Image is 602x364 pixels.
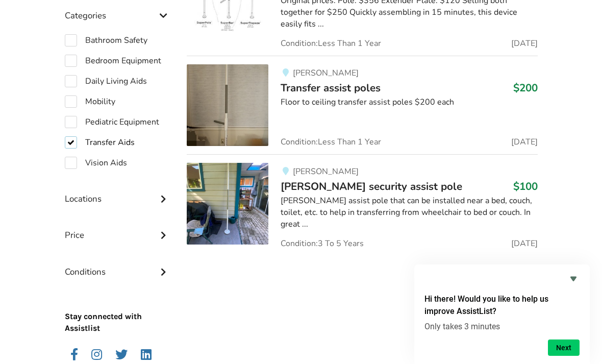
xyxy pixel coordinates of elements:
label: Bedroom Equipment [65,55,161,67]
span: [PERSON_NAME] [293,166,359,177]
a: transfer aids-stander security assist pole[PERSON_NAME][PERSON_NAME] security assist pole$100[PER... [187,154,537,248]
div: [PERSON_NAME] assist pole that can be installed near a bed, couch, toilet, etc. to help in transf... [281,195,537,230]
a: transfer aids-transfer assist poles[PERSON_NAME]Transfer assist poles$200Floor to ceiling transfe... [187,56,537,154]
button: Next question [548,339,580,356]
span: [DATE] [511,239,538,248]
label: Pediatric Equipment [65,116,159,128]
label: Vision Aids [65,157,127,169]
label: Transfer Aids [65,136,135,149]
span: [DATE] [511,138,538,146]
span: [PERSON_NAME] security assist pole [281,179,462,193]
img: transfer aids-stander security assist pole [187,163,268,245]
label: Daily Living Aids [65,75,147,87]
div: Conditions [65,246,171,282]
span: [PERSON_NAME] [293,67,359,79]
span: Transfer assist poles [281,81,381,95]
span: Condition: Less Than 1 Year [281,138,381,146]
label: Bathroom Safety [65,34,147,46]
div: Hi there! Would you like to help us improve AssistList? [424,273,580,356]
p: Stay connected with Assistlist [65,282,171,334]
span: Condition: 3 To 5 Years [281,239,364,248]
p: Only takes 3 minutes [424,322,580,331]
div: Price [65,209,171,246]
h2: Hi there! Would you like to help us improve AssistList? [424,293,580,318]
h3: $200 [513,81,538,94]
div: Floor to ceiling transfer assist poles $200 each [281,96,537,108]
h3: $100 [513,180,538,193]
img: transfer aids-transfer assist poles [187,64,268,146]
button: Hide survey [567,273,580,285]
span: [DATE] [511,39,538,47]
div: Locations [65,173,171,209]
label: Mobility [65,95,115,108]
span: Condition: Less Than 1 Year [281,39,381,47]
